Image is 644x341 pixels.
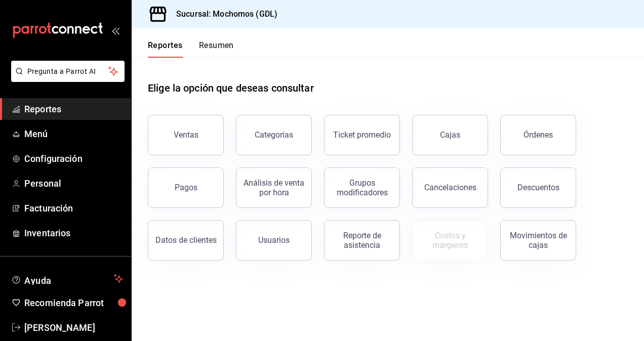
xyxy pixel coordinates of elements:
div: Usuarios [258,235,290,245]
div: Cancelaciones [424,183,476,192]
button: Usuarios [236,220,312,261]
div: Movimientos de cajas [507,231,570,250]
button: Pagos [148,167,224,208]
span: Pregunta a Parrot AI [27,66,109,77]
a: Pregunta a Parrot AI [7,73,125,84]
button: Ventas [148,115,224,155]
span: Personal [24,177,123,190]
span: Ayuda [24,273,110,285]
button: Datos de clientes [148,220,224,261]
span: Configuración [24,152,123,165]
div: Pagos [175,183,197,192]
button: Pregunta a Parrot AI [11,61,125,82]
div: navigation tabs [148,40,234,58]
span: Menú [24,127,123,141]
button: Ticket promedio [324,115,400,155]
button: Análisis de venta por hora [236,167,312,208]
div: Órdenes [524,130,553,140]
h1: Elige la opción que deseas consultar [148,80,314,96]
div: Costos y márgenes [419,231,481,250]
span: Facturación [24,201,123,215]
button: Cancelaciones [412,167,488,208]
button: Grupos modificadores [324,167,400,208]
button: Movimientos de cajas [500,220,576,261]
button: Reporte de asistencia [324,220,400,261]
div: Análisis de venta por hora [243,178,305,197]
button: Categorías [236,115,312,155]
button: Reportes [148,40,183,58]
button: Contrata inventarios para ver este reporte [412,220,488,261]
button: open_drawer_menu [111,26,119,34]
button: Resumen [199,40,234,58]
div: Grupos modificadores [331,178,393,197]
a: Cajas [412,115,488,155]
button: Descuentos [500,167,576,208]
h3: Sucursal: Mochomos (GDL) [168,8,277,20]
span: Recomienda Parrot [24,296,123,310]
div: Descuentos [517,183,559,192]
button: Órdenes [500,115,576,155]
div: Cajas [440,129,461,141]
span: [PERSON_NAME] [24,321,123,334]
div: Reporte de asistencia [331,231,393,250]
div: Datos de clientes [155,235,217,245]
span: Reportes [24,102,123,116]
span: Inventarios [24,226,123,240]
div: Ventas [174,130,198,140]
div: Ticket promedio [333,130,391,140]
div: Categorías [255,130,293,140]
